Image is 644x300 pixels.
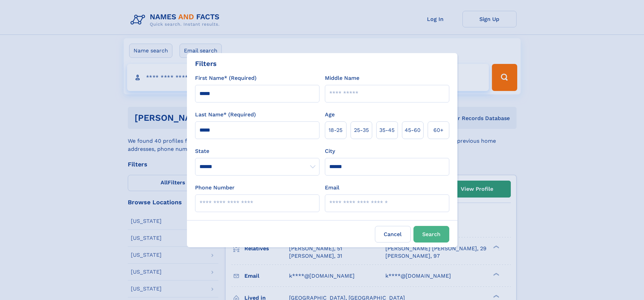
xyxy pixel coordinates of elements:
label: Cancel [375,226,411,243]
label: Phone Number [195,184,235,192]
div: Filters [195,59,217,69]
label: Middle Name [325,74,359,82]
span: 25‑35 [354,126,369,134]
button: Search [413,226,449,243]
label: State [195,147,319,155]
span: 35‑45 [379,126,395,134]
label: City [325,147,335,155]
span: 18‑25 [329,126,342,134]
label: Email [325,184,339,192]
span: 45‑60 [405,126,421,134]
span: 60+ [433,126,444,134]
label: Age [325,111,335,119]
label: First Name* (Required) [195,74,257,82]
label: Last Name* (Required) [195,111,256,119]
